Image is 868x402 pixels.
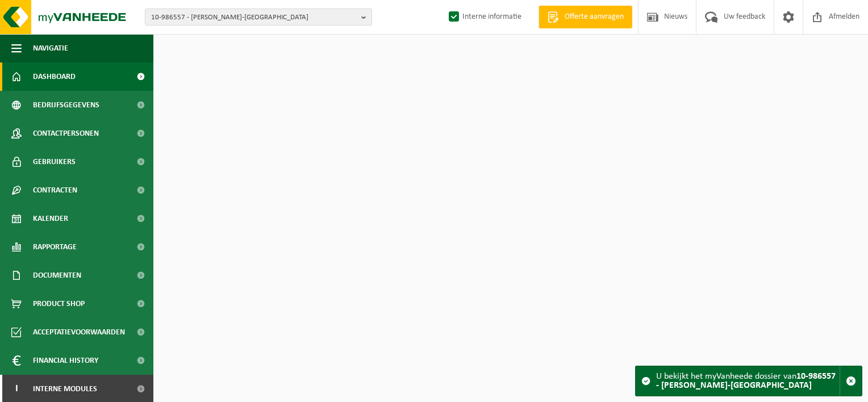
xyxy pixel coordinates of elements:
span: Acceptatievoorwaarden [33,318,125,346]
span: Rapportage [33,233,77,261]
span: Dashboard [33,62,76,91]
span: 10-986557 - [PERSON_NAME]-[GEOGRAPHIC_DATA] [151,9,357,26]
label: Interne informatie [446,9,521,26]
span: Contracten [33,176,77,204]
div: U bekijkt het myVanheede dossier van [656,366,840,396]
span: Bedrijfsgegevens [33,91,99,119]
button: 10-986557 - [PERSON_NAME]-[GEOGRAPHIC_DATA] [145,9,372,26]
strong: 10-986557 - [PERSON_NAME]-[GEOGRAPHIC_DATA] [656,372,836,390]
span: Contactpersonen [33,119,99,148]
span: Kalender [33,204,68,233]
span: Financial History [33,346,98,375]
span: Navigatie [33,34,68,62]
span: Gebruikers [33,148,76,176]
span: Documenten [33,261,81,290]
a: Offerte aanvragen [539,6,632,28]
span: Product Shop [33,290,85,318]
span: Offerte aanvragen [562,11,627,23]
